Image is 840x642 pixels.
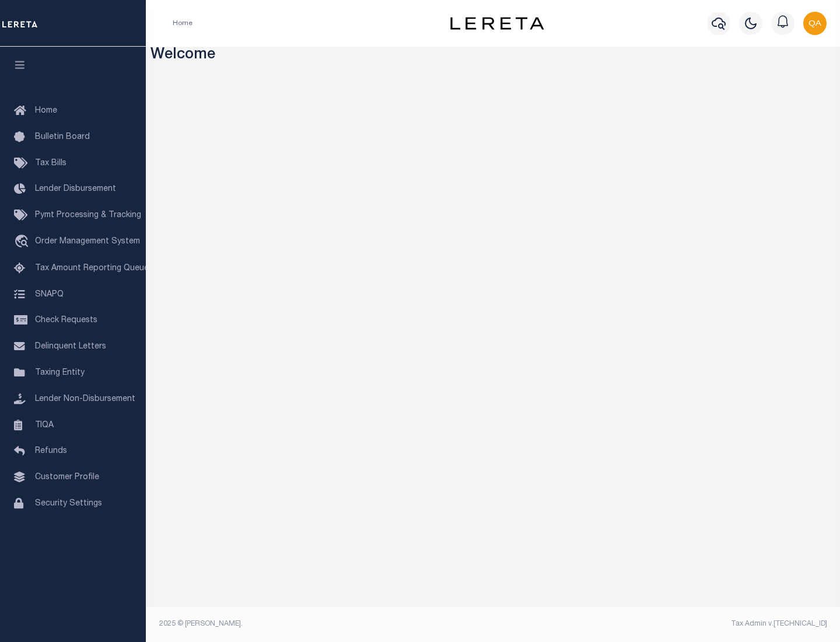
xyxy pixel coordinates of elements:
span: Order Management System [35,238,140,246]
span: Lender Disbursement [35,185,116,193]
li: Home [173,18,192,29]
span: Tax Bills [35,159,66,168]
span: Home [35,107,57,115]
img: svg+xml;base64,PHN2ZyB4bWxucz0iaHR0cDovL3d3dy53My5vcmcvMjAwMC9zdmciIHBvaW50ZXItZXZlbnRzPSJub25lIi... [803,12,827,35]
span: Customer Profile [35,473,99,481]
span: Refunds [35,447,67,455]
span: SNAPQ [35,290,64,298]
div: Tax Admin v.[TECHNICAL_ID] [502,619,827,629]
span: Taxing Entity [35,369,85,377]
span: Delinquent Letters [35,343,106,351]
span: Bulletin Board [35,133,90,141]
img: logo-dark.svg [450,17,544,30]
i: travel_explore [14,235,33,250]
span: Tax Amount Reporting Queue [35,264,149,273]
span: TIQA [35,421,54,429]
span: Check Requests [35,316,97,325]
div: 2025 © [PERSON_NAME]. [150,619,494,629]
span: Security Settings [35,500,102,508]
span: Lender Non-Disbursement [35,395,135,403]
h3: Welcome [150,47,836,65]
span: Pymt Processing & Tracking [35,211,141,219]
